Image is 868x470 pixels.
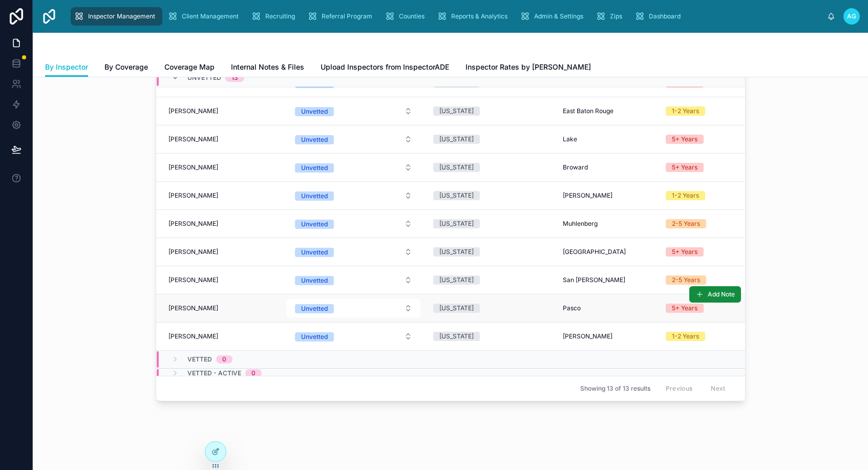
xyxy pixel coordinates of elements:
[649,12,681,20] span: Dashboard
[433,219,551,228] a: [US_STATE]
[168,332,274,340] a: [PERSON_NAME]
[610,12,622,20] span: Zips
[66,5,827,28] div: scrollable content
[164,7,246,26] a: Client Management
[563,135,653,143] a: Lake
[187,74,221,82] span: Unvetted
[451,12,507,20] span: Reports & Analytics
[286,186,421,205] a: Select Button
[286,214,421,233] a: Select Button
[168,304,274,312] a: [PERSON_NAME]
[231,62,304,72] span: Internal Notes & Files
[666,219,742,228] a: 2-5 Years
[286,298,421,318] a: Select Button
[666,247,742,257] a: 5+ Years
[168,135,274,143] a: [PERSON_NAME]
[439,275,474,285] div: [US_STATE]
[666,106,742,116] a: 1-2 Years
[534,12,583,20] span: Admin & Settings
[187,355,212,364] span: Vetted
[287,299,420,317] button: Select Button
[672,106,699,116] div: 1-2 Years
[592,7,629,26] a: Zips
[580,384,650,393] span: Showing 13 of 13 results
[286,270,421,290] a: Select Button
[322,12,372,20] span: Referral Program
[563,304,653,312] a: Pasco
[286,101,421,121] a: Select Button
[301,248,328,257] div: Unvetted
[563,191,653,200] a: [PERSON_NAME]
[88,12,155,20] span: Inspector Management
[164,58,215,78] a: Coverage Map
[301,276,328,285] div: Unvetted
[563,332,612,340] span: [PERSON_NAME]
[708,290,735,298] span: Add Note
[433,135,551,144] a: [US_STATE]
[563,332,653,340] a: [PERSON_NAME]
[433,191,551,200] a: [US_STATE]
[672,219,700,228] div: 2-5 Years
[168,191,218,200] span: [PERSON_NAME]
[287,327,420,346] button: Select Button
[563,248,626,256] span: [GEOGRAPHIC_DATA]
[439,219,474,228] div: [US_STATE]
[666,191,742,200] a: 1-2 Years
[563,220,653,228] a: Muhlenberg
[321,58,449,78] a: Upload Inspectors from InspectorADE
[563,276,653,284] a: San [PERSON_NAME]
[187,369,241,377] span: Vetted - Active
[304,7,379,26] a: Referral Program
[301,220,328,229] div: Unvetted
[168,220,218,228] span: [PERSON_NAME]
[286,327,421,346] a: Select Button
[439,135,474,144] div: [US_STATE]
[168,107,218,115] span: [PERSON_NAME]
[168,163,218,172] span: [PERSON_NAME]
[433,247,551,257] a: [US_STATE]
[517,7,590,26] a: Admin & Settings
[563,248,653,256] a: [GEOGRAPHIC_DATA]
[439,332,474,341] div: [US_STATE]
[847,12,856,20] span: AG
[563,107,653,115] a: East Baton Rouge
[287,215,420,233] button: Select Button
[168,220,274,228] a: [PERSON_NAME]
[45,58,88,77] a: By Inspector
[168,135,218,143] span: [PERSON_NAME]
[433,332,551,341] a: [US_STATE]
[301,304,328,313] div: Unvetted
[563,163,588,172] span: Broward
[672,191,699,200] div: 1-2 Years
[563,107,613,115] span: East Baton Rouge
[666,332,742,341] a: 1-2 Years
[439,304,474,313] div: [US_STATE]
[689,286,741,303] button: Add Note
[231,74,238,82] div: 13
[287,102,420,120] button: Select Button
[439,247,474,257] div: [US_STATE]
[433,163,551,172] a: [US_STATE]
[301,332,328,341] div: Unvetted
[433,106,551,116] a: [US_STATE]
[301,107,328,116] div: Unvetted
[168,191,274,200] a: [PERSON_NAME]
[672,135,697,144] div: 5+ Years
[287,271,420,289] button: Select Button
[666,275,742,285] a: 2-5 Years
[287,186,420,205] button: Select Button
[287,130,420,148] button: Select Button
[433,304,551,313] a: [US_STATE]
[182,12,239,20] span: Client Management
[287,158,420,177] button: Select Button
[286,242,421,262] a: Select Button
[672,332,699,341] div: 1-2 Years
[563,276,625,284] span: San [PERSON_NAME]
[301,135,328,144] div: Unvetted
[231,58,304,78] a: Internal Notes & Files
[631,7,688,26] a: Dashboard
[104,58,148,78] a: By Coverage
[399,12,425,20] span: Counties
[168,163,274,172] a: [PERSON_NAME]
[168,276,274,284] a: [PERSON_NAME]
